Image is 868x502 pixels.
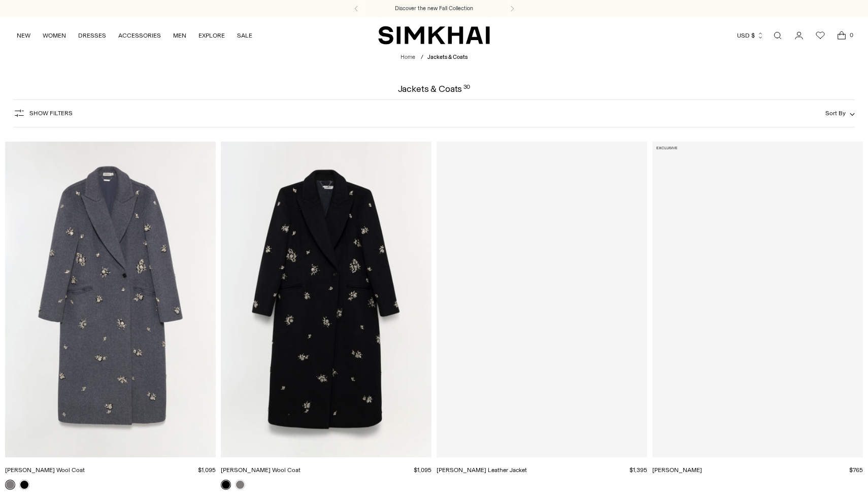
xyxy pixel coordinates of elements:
div: 30 [463,84,471,93]
a: Open cart modal [831,25,852,46]
a: EXPLORE [198,24,225,47]
span: $1,095 [414,466,431,474]
h1: Jackets & Coats [398,84,471,93]
a: Discover the new Fall Collection [395,5,473,13]
a: NEW [17,24,30,47]
a: Surabhi Blazer [652,142,863,458]
a: Go to the account page [789,25,809,46]
a: DRESSES [78,24,106,47]
span: Sort By [825,110,846,117]
button: Sort By [825,108,855,119]
a: Gianni Embellished Wool Coat [221,142,431,458]
a: SIMKHAI [378,25,490,45]
span: Show Filters [29,110,73,117]
a: [PERSON_NAME] [652,466,702,474]
a: Gianni Embellished Wool Coat [5,142,216,458]
a: MEN [173,24,186,47]
a: [PERSON_NAME] Leather Jacket [437,466,527,474]
span: $1,095 [198,466,216,474]
button: Show Filters [13,105,73,121]
a: [PERSON_NAME] Wool Coat [221,466,301,474]
button: USD $ [737,24,764,47]
a: Open search modal [767,25,788,46]
span: 0 [847,30,856,40]
a: WOMEN [43,24,66,47]
a: Home [400,54,415,60]
a: [PERSON_NAME] Wool Coat [5,466,85,474]
span: $765 [849,466,863,474]
span: Jackets & Coats [427,54,468,60]
a: SALE [237,24,252,47]
a: ACCESSORIES [118,24,161,47]
span: $1,395 [629,466,647,474]
a: Wishlist [810,25,830,46]
div: / [421,53,423,62]
a: Freeman Leather Jacket [437,142,647,458]
nav: breadcrumbs [400,53,468,62]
